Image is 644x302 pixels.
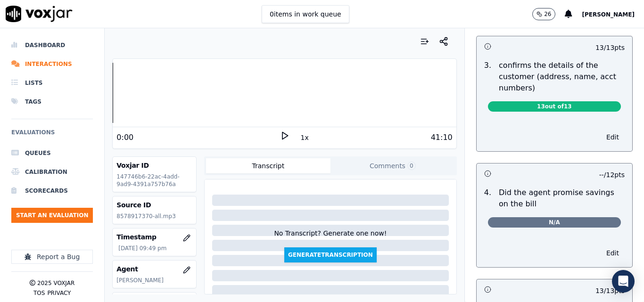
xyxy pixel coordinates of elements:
[499,187,625,210] p: Did the agent promise savings on the bill
[116,173,192,188] p: 147746b6-22ac-4add-9ad9-4391a757b76a
[488,217,621,228] span: N/A
[116,132,133,143] div: 0:00
[11,163,93,181] a: Calibration
[11,181,93,200] a: Scorecards
[11,208,93,223] button: Start an Evaluation
[499,60,625,94] p: confirms the details of the customer (address, name, acct numbers)
[582,11,635,18] span: [PERSON_NAME]
[431,132,453,143] div: 41:10
[116,232,192,242] h3: Timestamp
[116,264,192,274] h3: Agent
[6,6,73,22] img: voxjar logo
[480,187,495,210] p: 4 .
[407,162,416,170] span: 0
[118,245,192,252] p: [DATE] 09:49 pm
[11,36,93,55] a: Dashboard
[299,131,311,144] button: 1x
[47,289,71,297] button: Privacy
[595,43,625,52] p: 13 / 13 pts
[601,246,625,260] button: Edit
[544,10,551,18] p: 26
[330,158,455,173] button: Comments
[532,8,565,20] button: 26
[37,279,74,287] p: 2025 Voxjar
[480,60,495,94] p: 3 .
[11,127,93,144] h6: Evaluations
[11,92,93,111] a: Tags
[582,8,644,20] button: [PERSON_NAME]
[33,289,45,297] button: TOS
[599,170,625,180] p: -- / 12 pts
[116,161,192,170] h3: Voxjar ID
[284,247,377,262] button: GenerateTranscription
[11,250,93,264] button: Report a Bug
[116,200,192,210] h3: Source ID
[116,277,192,284] p: [PERSON_NAME]
[11,55,93,73] a: Interactions
[206,158,330,173] button: Transcript
[612,270,635,293] div: Open Intercom Messenger
[11,144,93,163] a: Queues
[262,5,349,23] button: 0items in work queue
[116,212,192,220] p: 8578917370-all.mp3
[274,229,387,247] div: No Transcript? Generate one now!
[601,131,625,144] button: Edit
[595,286,625,295] p: 13 / 13 pts
[11,73,93,92] a: Lists
[488,101,621,112] span: 13 out of 13
[532,8,555,20] button: 26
